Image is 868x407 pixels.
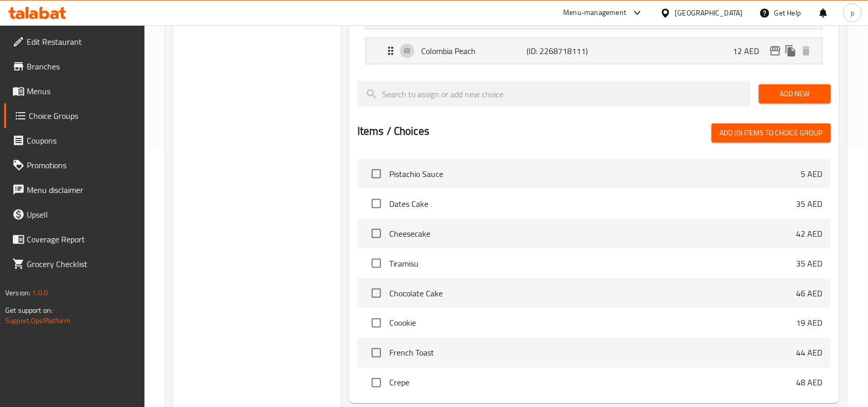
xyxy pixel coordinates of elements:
[27,184,137,196] span: Menu disclaimer
[357,33,831,68] li: Expand
[799,43,814,59] button: delete
[389,257,797,270] span: Tiramisu
[27,208,137,221] span: Upsell
[675,7,743,19] div: [GEOGRAPHIC_DATA]
[4,29,145,54] a: Edit Restaurant
[366,342,387,364] span: Select choice
[759,84,831,103] button: Add New
[389,227,797,240] span: Cheesecake
[783,43,799,59] button: duplicate
[366,163,387,185] span: Select choice
[5,286,30,299] span: Version:
[797,377,823,389] p: 48 AED
[4,103,145,128] a: Choice Groups
[27,159,137,171] span: Promotions
[366,312,387,334] span: Select choice
[797,317,823,329] p: 19 AED
[797,287,823,299] p: 46 AED
[357,123,429,139] h2: Items / Choices
[527,45,597,57] p: (ID: 2268718111)
[366,38,822,64] div: Expand
[4,252,145,276] a: Grocery Checklist
[27,60,137,73] span: Branches
[4,128,145,153] a: Coupons
[421,45,527,57] p: Colombia Peach
[801,168,823,180] p: 5 AED
[4,202,145,227] a: Upsell
[389,347,797,359] span: French Toast
[357,81,751,107] input: search
[797,227,823,240] p: 42 AED
[4,178,145,202] a: Menu disclaimer
[4,153,145,178] a: Promotions
[767,87,823,100] span: Add New
[4,79,145,103] a: Menus
[389,168,801,180] span: Pistachio Sauce
[389,198,797,210] span: Dates Cake
[32,286,48,299] span: 1.0.0
[366,372,387,394] span: Select choice
[4,227,145,252] a: Coverage Report
[5,304,52,317] span: Get support on:
[389,377,797,389] span: Crepe
[768,43,783,59] button: edit
[27,134,137,147] span: Coupons
[389,317,797,329] span: Coookie
[366,223,387,244] span: Select choice
[389,287,797,299] span: Chocolate Cake
[4,54,145,79] a: Branches
[797,347,823,359] p: 44 AED
[27,36,137,48] span: Edit Restaurant
[712,123,831,143] button: Add (0) items to choice group
[851,7,854,19] span: p
[366,193,387,215] span: Select choice
[27,233,137,245] span: Coverage Report
[564,7,627,19] div: Menu-management
[27,85,137,97] span: Menus
[366,253,387,274] span: Select choice
[29,110,137,122] span: Choice Groups
[797,257,823,270] p: 35 AED
[733,45,768,57] p: 12 AED
[366,282,387,304] span: Select choice
[5,314,70,327] a: Support.OpsPlatform
[797,198,823,210] p: 35 AED
[27,258,137,270] span: Grocery Checklist
[720,127,823,139] span: Add (0) items to choice group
